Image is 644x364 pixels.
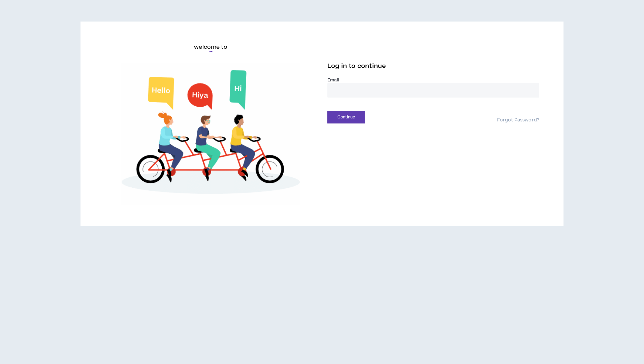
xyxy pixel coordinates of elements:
h6: welcome to [194,43,227,51]
a: Forgot Password? [497,117,539,123]
label: Email [327,77,539,83]
button: Continue [327,111,365,123]
img: Welcome to Wripple [105,63,317,205]
span: Log in to continue [327,62,386,70]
